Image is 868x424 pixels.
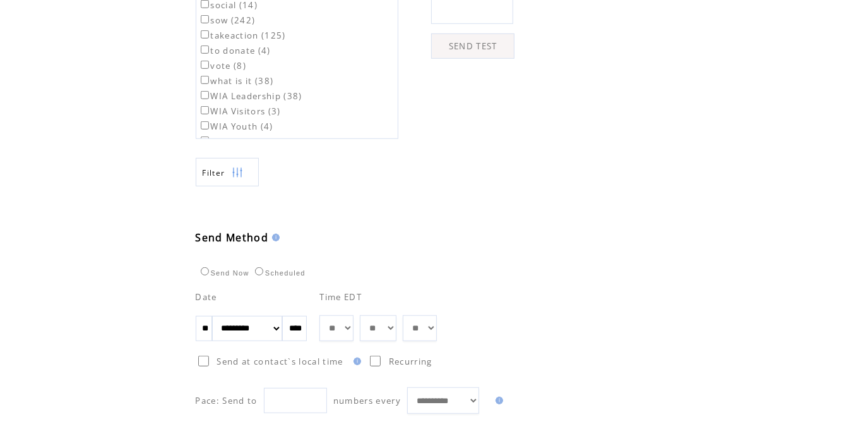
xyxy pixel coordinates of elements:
span: Send at contact`s local time [217,356,343,367]
input: to donate (4) [201,45,209,54]
img: filters.png [232,159,243,187]
label: takeaction (125) [198,30,286,41]
input: WIA Youth (4) [201,121,209,130]
img: help.gif [350,358,361,365]
label: wiachoir (16) [198,136,270,147]
input: sow (242) [201,15,209,23]
input: what is it (38) [201,76,209,84]
a: Filter [196,158,259,186]
input: WIA Leadership (38) [201,91,209,99]
a: SEND TEST [431,33,514,59]
input: WIA Visitors (3) [201,106,209,114]
label: sow (242) [198,15,256,26]
span: Date [196,291,217,303]
span: Send Method [196,231,269,245]
input: takeaction (125) [201,30,209,39]
label: WIA Youth (4) [198,121,273,132]
input: vote (8) [201,61,209,69]
label: what is it (38) [198,75,274,87]
input: Send Now [201,267,209,276]
label: WIA Leadership (38) [198,90,302,102]
span: Show filters [203,167,225,178]
span: Recurring [389,356,432,367]
label: vote (8) [198,60,247,71]
span: numbers every [333,395,401,406]
input: Scheduled [255,267,263,276]
img: help.gif [268,234,280,241]
label: Scheduled [252,269,306,277]
img: help.gif [492,397,503,404]
input: wiachoir (16) [201,136,209,145]
label: Send Now [198,269,249,277]
span: Pace: Send to [196,395,258,406]
span: Time EDT [319,291,362,303]
label: WIA Visitors (3) [198,106,281,117]
label: to donate (4) [198,45,271,56]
